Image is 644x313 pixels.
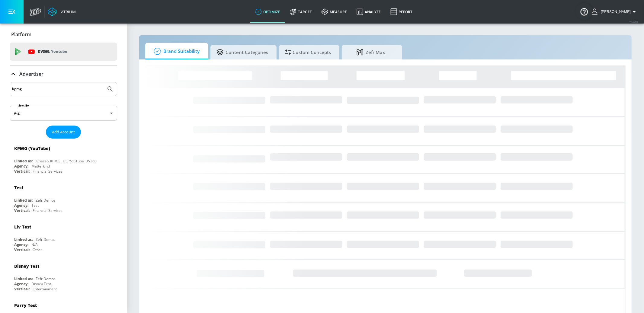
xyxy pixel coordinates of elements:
div: A-Z [10,106,117,121]
div: N/A [31,242,38,247]
span: login as: casey.cohen@zefr.com [598,10,631,14]
input: Search by name [12,85,104,93]
button: Add Account [46,126,81,139]
a: Target [285,1,317,23]
div: DV360: Youtube [10,43,117,61]
div: Zefr Demos [36,276,56,281]
div: Agency: [14,242,28,247]
div: Advertiser [10,65,117,82]
div: Linked as: [14,158,33,164]
span: Zefr Max [348,45,394,59]
div: Liv Test [14,224,31,230]
span: v 4.32.0 [630,20,638,23]
div: Financial Services [33,169,62,174]
label: Sort By [17,104,30,107]
div: TestLinked as:Zefr DemosAgency:TestVertical:Financial Services [10,180,117,215]
div: Liv TestLinked as:Zefr DemosAgency:N/AVertical:Other [10,219,117,254]
div: Disney Test [31,281,51,286]
p: Advertiser [19,71,43,77]
div: Test [14,185,23,190]
div: Vertical: [14,169,30,174]
button: Submit Search [104,82,117,96]
div: Agency: [14,203,28,208]
div: Disney TestLinked as:Zefr DemosAgency:Disney TestVertical:Entertainment [10,259,117,293]
div: Other [33,247,42,252]
div: Agency: [14,164,28,169]
div: Zefr Demos [36,198,56,203]
div: Atrium [59,9,76,14]
a: optimize [250,1,285,23]
div: Agency: [14,281,28,286]
span: Custom Concepts [285,45,331,59]
p: DV360: [38,48,67,55]
div: Vertical: [14,286,30,292]
a: Analyze [352,1,386,23]
button: Open Resource Center [576,3,593,20]
div: KPMG (YouTube)Linked as:Kinesso_KPMG _US_YouTube_DV360Agency:MatterkindVertical:Financial Services [10,141,117,175]
div: Test [31,203,39,208]
div: Matterkind [31,164,50,169]
div: Zefr Demos [36,237,56,242]
span: Content Categories [216,45,268,59]
a: Atrium [48,7,76,16]
div: Vertical: [14,247,30,252]
div: Kinesso_KPMG _US_YouTube_DV360 [36,158,97,164]
span: Add Account [52,129,75,136]
div: Linked as: [14,276,33,281]
div: Linked as: [14,198,33,203]
p: Platform [11,31,31,38]
button: [PERSON_NAME] [592,8,638,15]
div: Financial Services [33,208,62,213]
span: Brand Suitability [151,44,200,59]
div: KPMG (YouTube) [14,145,50,151]
div: Vertical: [14,208,30,213]
div: Linked as: [14,237,33,242]
a: Report [386,1,417,23]
a: measure [317,1,352,23]
div: Disney Test [14,263,39,269]
div: Entertainment [33,286,57,292]
div: Platform [10,26,117,43]
p: Youtube [51,48,67,55]
div: Parry Test [14,302,37,308]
